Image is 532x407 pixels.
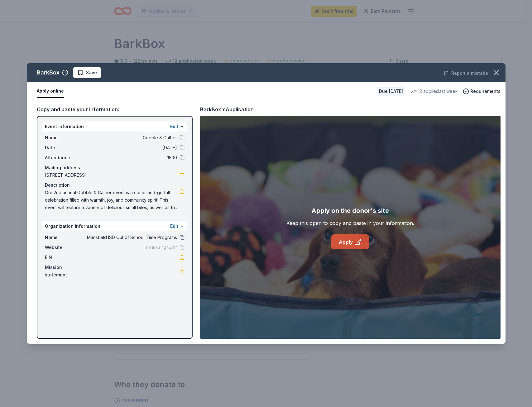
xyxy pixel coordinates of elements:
span: Gobble & Gather [87,134,177,141]
div: BarkBox [37,68,60,78]
span: EIN [45,254,87,261]
span: Mission statement [45,264,87,279]
button: Report a mistake [444,69,488,77]
span: 1500 [87,154,177,161]
span: Name [45,134,87,141]
span: Our 2nd annual Gobble & Gather event is a come-and-go fall celebration filled with warmth, joy, a... [45,189,180,211]
div: Due [DATE] [376,87,405,96]
button: Requirements [463,88,501,95]
span: Save [86,69,97,76]
span: Date [45,144,87,151]
div: Mailing address [45,164,185,171]
div: Keep this open to copy and paste in your information. [286,219,414,227]
div: Apply on the donor's site [311,206,389,216]
span: Attendance [45,154,87,161]
div: BarkBox's Application [200,105,254,113]
span: Name [45,234,87,241]
div: Description [45,181,185,189]
span: Fill in using "Edit" [146,245,177,250]
div: 12 applies last week [410,88,458,95]
button: Apply online [37,85,64,98]
div: Event information [42,122,187,132]
span: [STREET_ADDRESS] [45,171,180,179]
button: Save [73,67,101,78]
span: [DATE] [87,144,177,151]
div: Organization information [42,221,187,231]
button: Edit [170,223,178,230]
button: Edit [170,123,178,130]
span: Mansfield ISD Out of School Time Programs [87,234,177,241]
div: Copy and paste your information: [37,105,193,113]
a: Apply [331,234,369,249]
span: Website [45,244,87,251]
span: Requirements [470,88,501,95]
